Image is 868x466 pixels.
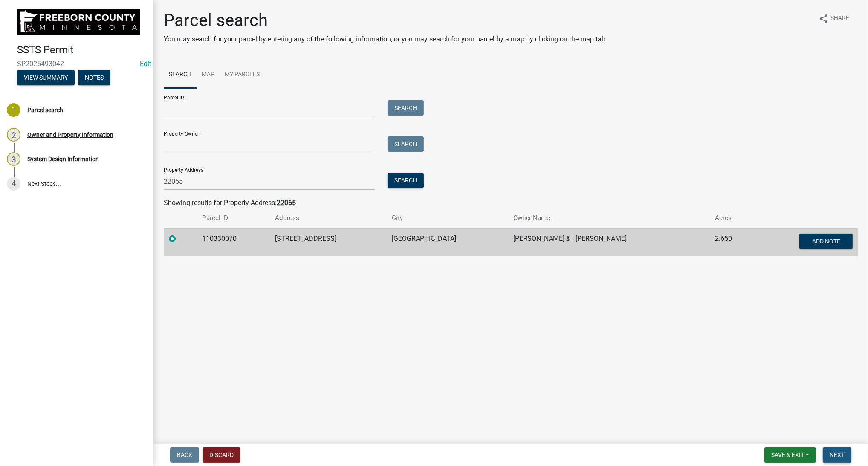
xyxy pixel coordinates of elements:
[170,447,199,463] button: Back
[388,173,424,188] button: Search
[27,132,113,138] div: Owner and Property Information
[277,199,296,207] strong: 22065
[823,447,851,463] button: Next
[7,152,20,166] div: 3
[830,14,849,24] span: Share
[27,107,63,113] div: Parcel search
[819,14,829,24] i: share
[177,452,192,458] span: Back
[140,60,151,68] a: Edit
[270,228,387,256] td: [STREET_ADDRESS]
[220,61,265,89] a: My Parcels
[164,10,607,31] h1: Parcel search
[388,136,424,152] button: Search
[164,61,197,89] a: Search
[812,237,840,244] span: Add Note
[17,9,140,35] img: Freeborn County, Minnesota
[197,228,270,256] td: 110330070
[164,34,607,44] p: You may search for your parcel by entering any of the following information, or you may search fo...
[203,447,240,463] button: Discard
[387,228,508,256] td: [GEOGRAPHIC_DATA]
[78,70,110,85] button: Notes
[140,60,151,68] wm-modal-confirm: Edit Application Number
[27,156,99,162] div: System Design Information
[388,100,424,116] button: Search
[270,208,387,228] th: Address
[17,60,136,68] span: SP2025493042
[771,452,804,458] span: Save & Exit
[164,198,858,208] div: Showing results for Property Address:
[812,10,856,27] button: shareShare
[17,75,75,81] wm-modal-confirm: Summary
[387,208,508,228] th: City
[197,208,270,228] th: Parcel ID
[7,128,20,142] div: 2
[508,208,710,228] th: Owner Name
[508,228,710,256] td: [PERSON_NAME] & | [PERSON_NAME]
[17,44,147,56] h4: SSTS Permit
[830,452,845,458] span: Next
[799,234,853,249] button: Add Note
[764,447,816,463] button: Save & Exit
[17,70,75,85] button: View Summary
[197,61,220,89] a: Map
[7,103,20,117] div: 1
[710,228,754,256] td: 2.650
[7,177,20,191] div: 4
[78,75,110,81] wm-modal-confirm: Notes
[710,208,754,228] th: Acres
